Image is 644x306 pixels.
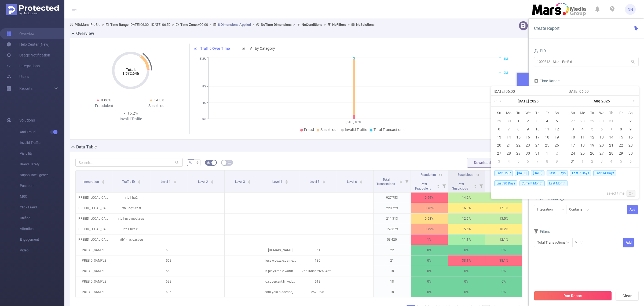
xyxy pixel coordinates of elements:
[606,141,616,149] td: August 21, 2025
[523,141,533,149] td: July 23, 2025
[523,111,533,115] span: We
[552,157,562,165] td: August 9, 2025
[552,141,562,149] td: July 26, 2025
[606,111,616,115] span: Th
[544,150,550,156] div: 1
[608,118,614,124] div: 31
[494,141,504,149] td: July 20, 2025
[598,158,605,165] div: 3
[467,158,506,168] button: Download PDF
[547,170,568,176] span: Last 3 Days
[587,117,597,125] td: July 29, 2025
[189,161,192,165] span: %
[78,103,131,109] div: Fraudulent
[534,49,546,53] span: PID
[6,39,50,50] a: Help Center (New)
[589,150,595,156] div: 26
[514,149,523,157] td: July 29, 2025
[332,23,346,27] b: No Filters
[515,126,522,132] div: 8
[19,115,35,126] span: Solutions
[542,149,552,157] td: August 1, 2025
[597,133,607,141] td: August 13, 2025
[494,170,513,176] span: Last Hour
[420,173,436,177] span: Fraudulent
[534,158,541,165] div: 7
[608,150,614,156] div: 28
[597,157,607,165] td: September 3, 2025
[579,158,586,165] div: 1
[586,208,589,212] i: icon: down
[593,96,601,106] a: Aug
[578,141,587,149] td: August 18, 2025
[570,142,576,148] div: 17
[608,134,614,140] div: 14
[122,71,139,76] tspan: 1,572,646
[20,159,64,170] span: Brand Safety
[568,125,578,133] td: August 3, 2025
[616,109,626,117] th: Fri
[525,158,531,165] div: 6
[515,118,522,124] div: 1
[618,134,624,140] div: 15
[552,109,562,117] th: Sat
[597,117,607,125] td: July 30, 2025
[504,157,514,165] td: August 4, 2025
[506,158,512,165] div: 4
[496,118,502,124] div: 29
[542,117,552,125] td: July 4, 2025
[506,118,512,124] div: 30
[501,71,508,74] tspan: 1.2M
[598,150,605,156] div: 27
[616,149,626,157] td: August 29, 2025
[587,149,597,157] td: August 26, 2025
[616,291,639,301] button: Clear
[20,213,64,223] span: Unified
[606,157,616,165] td: September 4, 2025
[75,23,81,27] b: PID:
[180,23,198,27] b: Time Zone:
[523,157,533,165] td: August 6, 2025
[356,23,375,27] b: No Solutions
[494,117,504,125] td: June 29, 2025
[228,161,231,164] i: icon: table
[578,149,587,157] td: August 25, 2025
[6,50,50,61] a: Usage Notification
[20,127,64,137] span: Anti-Fraud
[542,133,552,141] td: July 18, 2025
[504,125,514,133] td: July 7, 2025
[514,157,523,165] td: August 5, 2025
[616,125,626,133] td: August 8, 2025
[20,191,64,202] span: MRC
[589,118,595,124] div: 29
[569,205,586,214] div: Contains
[627,150,634,156] div: 30
[531,170,544,176] span: [DATE]
[589,134,595,140] div: 12
[616,141,626,149] td: August 22, 2025
[587,133,597,141] td: August 12, 2025
[601,96,610,106] a: 2025
[544,158,550,165] div: 8
[616,133,626,141] td: August 15, 2025
[597,141,607,149] td: August 20, 2025
[568,111,578,115] span: Su
[626,111,635,115] span: Sa
[598,142,605,148] div: 20
[218,23,251,27] u: 8 Dimensions Applied
[127,111,138,115] span: 15.2%
[126,67,136,72] tspan: Total:
[515,158,522,165] div: 5
[20,170,64,180] span: Supply Intelligence
[587,109,597,117] th: Tue
[606,149,616,157] td: August 28, 2025
[578,125,587,133] td: August 4, 2025
[608,126,614,132] div: 7
[597,111,607,115] span: We
[322,23,327,27] span: >
[374,127,404,132] span: Total Transactions
[626,149,635,157] td: August 30, 2025
[202,117,206,121] tspan: 0%
[19,86,32,91] span: Reports
[568,149,578,157] td: August 24, 2025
